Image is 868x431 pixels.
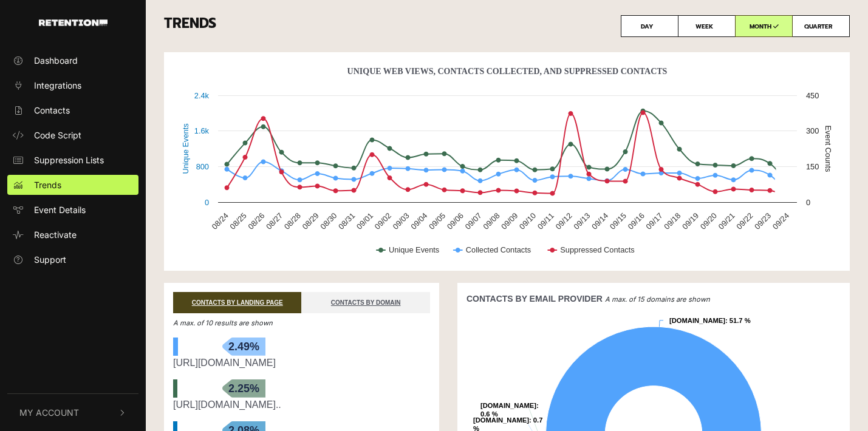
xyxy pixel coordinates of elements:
strong: CONTACTS BY EMAIL PROVIDER [466,294,603,304]
span: Support [34,253,66,266]
span: Event Details [34,203,86,216]
a: [URL][DOMAIN_NAME] [173,358,276,368]
em: A max. of 10 results are shown [173,319,273,327]
label: QUARTER [792,15,850,37]
label: DAY [621,15,678,37]
a: CONTACTS BY LANDING PAGE [173,292,301,313]
text: 09/22 [734,211,754,231]
a: Event Details [7,200,138,220]
text: 09/06 [445,211,465,231]
text: 09/08 [481,211,501,231]
button: My Account [7,394,138,431]
a: [URL][DOMAIN_NAME].. [173,399,281,410]
text: 0 [205,198,209,207]
span: 2.25% [222,379,265,398]
tspan: [DOMAIN_NAME] [669,317,725,324]
text: 09/12 [553,211,573,231]
text: Event Counts [824,126,833,172]
span: 2.49% [222,338,265,356]
text: 09/21 [716,211,736,231]
text: 09/02 [373,211,393,231]
text: 1.6k [194,126,210,135]
a: CONTACTS BY DOMAIN [301,292,429,313]
span: Contacts [34,104,70,117]
div: https://flightscope.com/ [173,356,430,370]
text: 300 [806,126,819,135]
text: 09/04 [409,211,429,231]
a: Code Script [7,125,138,145]
text: : 0.6 % [480,402,539,418]
text: 08/30 [318,211,338,231]
text: 09/24 [771,211,791,231]
text: Collected Contacts [466,245,531,254]
text: 08/24 [210,211,230,231]
text: Suppressed Contacts [560,245,634,254]
text: 09/23 [753,211,773,231]
div: https://flightscope.com/web-pixels@295d1af5w25c8f3dapfac4726bm0f666113/products/mevo-gen2 [173,398,430,412]
img: Retention.com [39,19,108,26]
text: 09/03 [391,211,411,231]
a: Trends [7,175,138,195]
a: Reactivate [7,225,138,245]
em: A max. of 15 domains are shown [605,295,710,304]
text: 09/18 [662,211,682,231]
span: Dashboard [34,54,78,67]
text: 08/29 [300,211,320,231]
text: : 51.7 % [669,317,751,324]
text: 09/05 [427,211,447,231]
text: 09/01 [355,211,375,231]
text: 450 [806,91,819,100]
a: Support [7,249,138,270]
text: Unique Events [389,245,439,254]
span: Suppression Lists [34,154,104,166]
text: 09/10 [518,211,538,231]
label: MONTH [735,15,793,37]
span: Integrations [34,79,81,92]
a: Suppression Lists [7,150,138,170]
text: 08/27 [264,211,284,231]
text: 09/14 [590,211,610,231]
h3: TRENDS [164,15,850,37]
text: 800 [196,162,209,171]
text: 09/19 [680,211,700,231]
text: 09/09 [499,211,519,231]
text: 09/13 [572,211,592,231]
span: Code Script [34,129,81,141]
text: 09/17 [644,211,664,231]
span: My Account [19,406,79,419]
text: 08/28 [282,211,302,231]
text: Unique Events [181,123,190,174]
text: 2.4k [194,91,210,100]
text: 08/25 [228,211,248,231]
a: Integrations [7,75,138,95]
text: Unique Web Views, Contacts Collected, And Suppressed Contacts [347,67,668,76]
svg: Unique Web Views, Contacts Collected, And Suppressed Contacts [173,61,841,268]
text: 08/31 [337,211,357,231]
a: Dashboard [7,50,138,70]
span: Reactivate [34,228,77,241]
text: 0 [806,198,810,207]
tspan: [DOMAIN_NAME] [480,402,536,409]
a: Contacts [7,100,138,120]
text: 150 [806,162,819,171]
text: 09/07 [463,211,484,231]
span: Trends [34,178,61,191]
text: 09/11 [536,211,556,231]
label: WEEK [678,15,736,37]
text: 09/16 [626,211,646,231]
tspan: [DOMAIN_NAME] [473,416,529,424]
text: 09/15 [608,211,628,231]
text: 09/20 [699,211,719,231]
text: 08/26 [246,211,266,231]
